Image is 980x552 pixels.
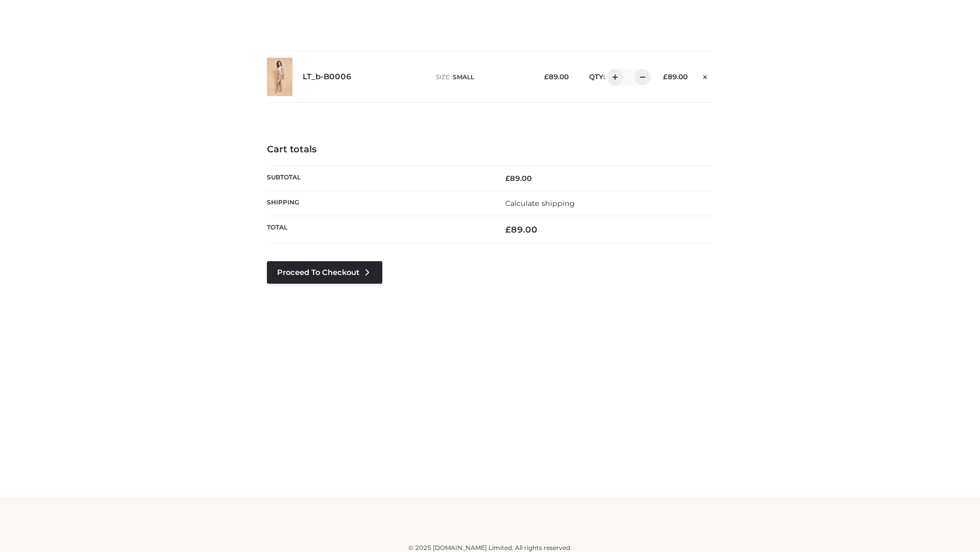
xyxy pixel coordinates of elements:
span: £ [544,73,549,81]
a: LT_b-B0006 [303,72,352,82]
bdi: 89.00 [544,73,569,81]
a: Proceed to Checkout [267,261,382,284]
div: QTY: [579,69,647,85]
span: £ [505,174,510,183]
th: Shipping [267,191,490,216]
p: size : [436,73,528,82]
th: Subtotal [267,166,490,191]
a: Remove this item [698,69,713,82]
bdi: 89.00 [663,73,688,81]
a: Calculate shipping [505,199,575,208]
span: £ [663,73,668,81]
span: £ [505,224,511,235]
bdi: 89.00 [505,174,532,183]
bdi: 89.00 [505,224,537,235]
h4: Cart totals [267,144,713,155]
span: SMALL [453,73,474,81]
th: Total [267,216,490,243]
